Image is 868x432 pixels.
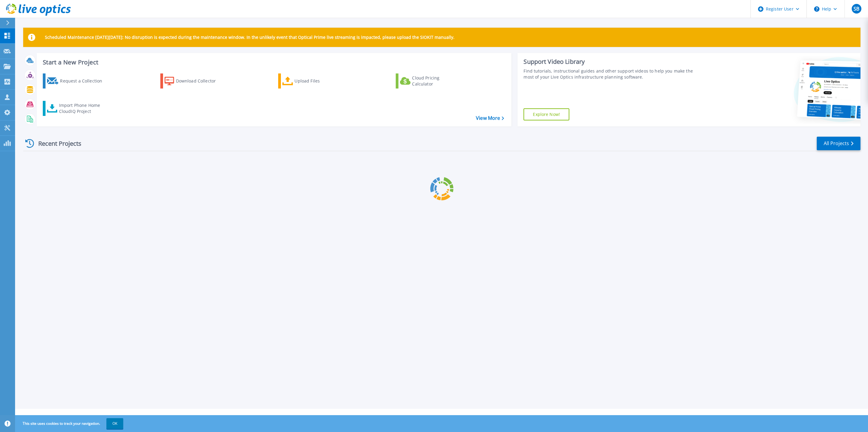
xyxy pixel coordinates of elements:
div: Find tutorials, instructional guides and other support videos to help you make the most of your L... [524,68,702,80]
a: All Projects [817,137,860,150]
button: OK [106,418,123,429]
div: Support Video Library [524,58,702,66]
div: Cloud Pricing Calculator [412,75,460,87]
a: Upload Files [278,73,345,89]
a: Cloud Pricing Calculator [396,73,463,89]
a: Explore Now! [524,108,569,120]
h3: Start a New Project [43,59,504,66]
span: SB [854,6,859,11]
div: Import Phone Home CloudIQ Project [59,102,106,114]
div: Recent Projects [23,136,90,151]
a: Download Collector [160,73,228,89]
a: View More [476,115,504,121]
span: This site uses cookies to track your navigation. [17,418,123,429]
div: Download Collector [176,75,224,87]
div: Upload Files [294,75,343,87]
p: Scheduled Maintenance [DATE][DATE]: No disruption is expected during the maintenance window. In t... [45,35,454,40]
div: Request a Collection [60,75,108,87]
a: Request a Collection [43,73,110,89]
